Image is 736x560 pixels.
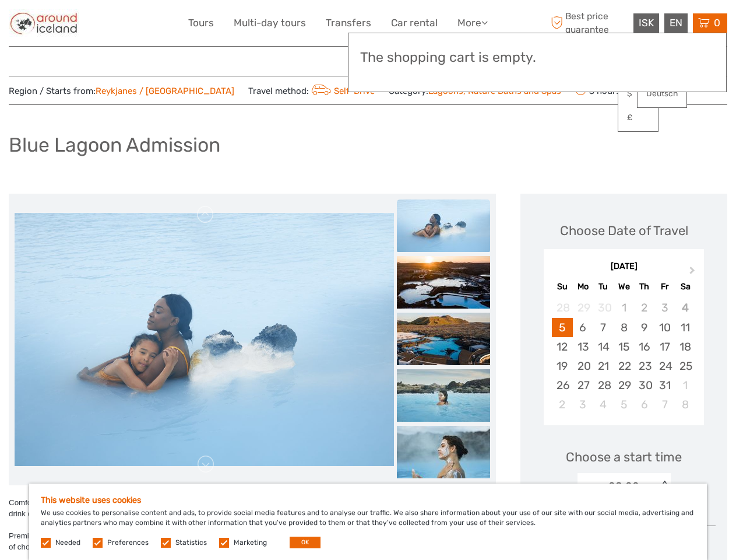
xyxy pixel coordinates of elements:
div: Choose Friday, October 10th, 2025 [654,318,675,337]
div: Sa [675,279,695,295]
label: Statistics [175,538,207,548]
div: Choose Tuesday, October 14th, 2025 [593,337,614,356]
div: Choose Wednesday, October 22nd, 2025 [614,356,634,376]
a: Deutsch [638,83,686,104]
div: Choose Friday, October 31st, 2025 [654,376,675,395]
div: Premium Admission - Includes - [9,530,496,552]
h3: The shopping cart is empty. [360,50,714,66]
div: Choose Wednesday, October 29th, 2025 [614,376,634,395]
p: We're away right now. Please check back later! [16,20,132,30]
img: f216d22835d84a2e8f6058e6c88ba296_slider_thumbnail.jpg [397,313,490,365]
div: Choose Saturday, October 18th, 2025 [675,337,695,356]
a: More [457,15,488,32]
span: 0 [712,17,722,29]
div: Choose Wednesday, October 15th, 2025 [614,337,634,356]
div: Choose Monday, October 20th, 2025 [573,356,593,376]
div: We use cookies to personalise content and ads, to provide social media features and to analyse ou... [29,484,707,560]
a: Car rental [391,15,438,32]
a: Multi-day tours [234,15,306,32]
a: £ [618,107,658,128]
div: Choose Sunday, November 2nd, 2025 [552,395,572,414]
h5: This website uses cookies [41,495,695,505]
div: Choose Monday, October 13th, 2025 [573,337,593,356]
button: OK [290,537,321,548]
div: Choose Monday, November 3rd, 2025 [573,395,593,414]
div: Choose Sunday, October 19th, 2025 [552,356,572,376]
div: month 2025-10 [547,298,700,414]
div: Choose Thursday, October 16th, 2025 [634,337,654,356]
span: Best price guarantee [548,10,631,36]
div: Not available Friday, October 3rd, 2025 [654,298,675,317]
div: Choose Sunday, October 12th, 2025 [552,337,572,356]
div: EN [664,13,688,33]
a: Transfers [326,15,371,32]
div: Mo [573,279,593,295]
div: Choose Wednesday, November 5th, 2025 [614,395,634,414]
span: Region / Starts from: [9,85,234,97]
div: Choose Friday, November 7th, 2025 [654,395,675,414]
div: Su [552,279,572,295]
a: $ [618,83,658,104]
div: [DATE] [544,261,704,273]
div: Choose Saturday, November 1st, 2025 [675,376,695,395]
div: Not available Monday, September 29th, 2025 [573,298,593,317]
img: cfea95f8b5674307828d1ba070f87441_slider_thumbnail.jpg [397,426,490,478]
div: Not available Tuesday, September 30th, 2025 [593,298,614,317]
div: Choose Tuesday, October 28th, 2025 [593,376,614,395]
div: Choose Thursday, October 30th, 2025 [634,376,654,395]
span: Travel method: [248,82,375,99]
div: Choose Sunday, October 26th, 2025 [552,376,572,395]
img: 074d1b25433144c697119fb130ce2944_main_slider.jpg [15,213,394,466]
div: Choose Thursday, November 6th, 2025 [634,395,654,414]
button: Open LiveChat chat widget [134,18,148,32]
div: Choose Saturday, November 8th, 2025 [675,395,695,414]
div: Not available Sunday, September 28th, 2025 [552,298,572,317]
div: Choose Thursday, October 23rd, 2025 [634,356,654,376]
div: Choose Saturday, October 25th, 2025 [675,356,695,376]
div: 08:00 [608,479,639,494]
label: Marketing [234,538,267,548]
div: Not available Wednesday, October 1st, 2025 [614,298,634,317]
div: Comfort Admission - Includes - Access to the [GEOGRAPHIC_DATA], Silica Mud Mask at the [GEOGRAPHI... [9,497,496,519]
span: Choose a start time [566,448,682,466]
div: Not available Thursday, October 2nd, 2025 [634,298,654,317]
div: Th [634,279,654,295]
div: Choose Monday, October 27th, 2025 [573,376,593,395]
h1: Blue Lagoon Admission [9,133,220,157]
img: 074d1b25433144c697119fb130ce2944_slider_thumbnail.jpg [397,199,490,252]
img: Around Iceland [9,9,79,37]
img: d9bf8667d031459cbd5a0f097f6a92b7_slider_thumbnail.jpg [397,256,490,309]
span: ISK [639,17,654,29]
div: Choose Thursday, October 9th, 2025 [634,318,654,337]
img: 3e0543b7ae9e4dbc80c3cebf98bdb071_slider_thumbnail.jpg [397,369,490,422]
a: Self-Drive [309,86,375,96]
div: Choose Date of Travel [560,222,688,240]
div: Choose Sunday, October 5th, 2025 [552,318,572,337]
a: Reykjanes / [GEOGRAPHIC_DATA] [96,86,234,96]
div: Choose Saturday, October 11th, 2025 [675,318,695,337]
a: Tours [188,15,214,32]
div: Fr [654,279,675,295]
div: Choose Tuesday, October 21st, 2025 [593,356,614,376]
div: Choose Friday, October 17th, 2025 [654,337,675,356]
button: Next Month [684,264,703,282]
div: Tu [593,279,614,295]
div: Choose Tuesday, October 7th, 2025 [593,318,614,337]
div: Choose Monday, October 6th, 2025 [573,318,593,337]
div: Choose Wednesday, October 8th, 2025 [614,318,634,337]
label: Needed [55,538,80,548]
div: We [614,279,634,295]
div: < > [659,481,669,493]
div: Choose Tuesday, November 4th, 2025 [593,395,614,414]
div: Choose Friday, October 24th, 2025 [654,356,675,376]
label: Preferences [107,538,149,548]
div: Not available Saturday, October 4th, 2025 [675,298,695,317]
